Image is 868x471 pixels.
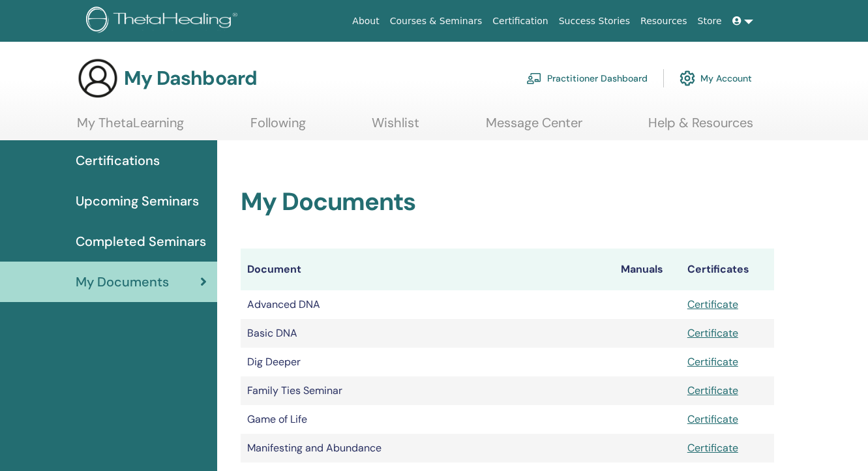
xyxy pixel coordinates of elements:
[526,72,542,84] img: chalkboard-teacher.svg
[680,67,695,89] img: cog.svg
[648,115,753,140] a: Help & Resources
[241,290,614,319] td: Advanced DNA
[241,348,614,376] td: Dig Deeper
[687,441,738,455] a: Certificate
[614,249,681,290] th: Manuals
[76,272,169,292] span: My Documents
[687,412,738,426] a: Certificate
[241,434,614,463] td: Manifesting and Abundance
[77,57,119,99] img: generic-user-icon.jpg
[687,384,738,397] a: Certificate
[241,319,614,348] td: Basic DNA
[687,326,738,340] a: Certificate
[372,115,419,140] a: Wishlist
[347,9,384,33] a: About
[241,405,614,434] td: Game of Life
[241,187,774,217] h2: My Documents
[486,115,582,140] a: Message Center
[86,7,242,36] img: logo.png
[241,376,614,405] td: Family Ties Seminar
[250,115,306,140] a: Following
[76,151,160,170] span: Certifications
[687,355,738,369] a: Certificate
[76,191,199,211] span: Upcoming Seminars
[77,115,184,140] a: My ThetaLearning
[680,64,752,93] a: My Account
[693,9,727,33] a: Store
[526,64,648,93] a: Practitioner Dashboard
[681,249,774,290] th: Certificates
[554,9,635,33] a: Success Stories
[76,232,206,251] span: Completed Seminars
[635,9,693,33] a: Resources
[385,9,488,33] a: Courses & Seminars
[487,9,553,33] a: Certification
[241,249,614,290] th: Document
[687,297,738,311] a: Certificate
[124,67,257,90] h3: My Dashboard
